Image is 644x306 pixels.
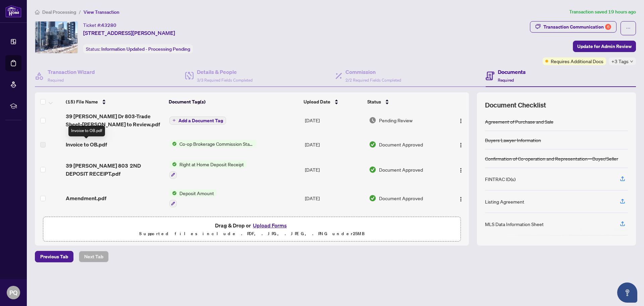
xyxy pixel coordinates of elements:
h4: Documents [498,68,526,76]
span: Upload Date [304,98,330,105]
div: Status: [83,44,193,53]
span: down [630,60,633,63]
img: Logo [458,118,464,124]
img: Document Status [369,166,376,173]
span: Right at Home Deposit Receipt [177,161,247,168]
span: 39 [PERSON_NAME] 803 2ND DEPOSIT RECEIPT.pdf [66,162,164,178]
button: Next Tab [79,251,109,262]
span: Amendment.pdf [66,194,106,202]
div: Ticket #: [83,21,116,29]
img: Logo [458,142,464,148]
th: Upload Date [301,92,365,111]
img: Status Icon [169,189,177,197]
img: Document Status [369,141,376,148]
span: Deposit Amount [177,189,217,197]
div: FINTRAC ID(s) [485,175,516,183]
span: Previous Tab [40,251,68,262]
button: Previous Tab [35,251,73,262]
span: Document Checklist [485,100,546,110]
span: 3/3 Required Fields Completed [197,78,253,83]
td: [DATE] [302,107,366,134]
span: [STREET_ADDRESS][PERSON_NAME] [83,29,175,37]
div: MLS Data Information Sheet [485,220,544,228]
div: Buyers Lawyer Information [485,136,541,144]
button: Status IconRight at Home Deposit Receipt [169,161,247,179]
button: Open asap [617,282,637,303]
span: 43280 [101,22,116,28]
div: Agreement of Purchase and Sale [485,118,553,125]
span: home [35,10,40,14]
img: Logo [458,168,464,173]
img: Document Status [369,117,376,124]
span: ellipsis [626,26,631,31]
th: Document Tag(s) [166,92,301,111]
button: Transaction Communication6 [530,21,616,33]
button: Upload Forms [251,221,289,230]
h4: Commission [345,68,401,76]
div: Listing Agreement [485,198,524,205]
button: Logo [455,115,466,126]
span: Drag & Drop or [215,221,289,230]
span: Document Approved [379,141,423,148]
img: logo [5,5,21,17]
td: [DATE] [302,184,366,213]
span: Deal Processing [42,9,76,15]
span: Required [498,78,514,83]
span: Requires Additional Docs [551,57,603,65]
button: Update for Admin Review [573,41,636,52]
th: (15) File Name [63,92,166,111]
button: Add a Document Tag [169,117,226,125]
span: PQ [9,288,17,297]
img: IMG-W12214436_1.jpg [35,21,77,53]
img: Status Icon [169,161,177,168]
button: Add a Document Tag [169,116,226,125]
span: Invoice to OB.pdf [66,140,107,148]
span: Information Updated - Processing Pending [101,46,190,52]
td: [DATE] [302,134,366,155]
span: Add a Document Tag [178,118,223,123]
div: Confirmation of Co-operation and Representation—Buyer/Seller [485,155,618,162]
span: View Transaction [84,9,119,15]
div: Invoice to OB.pdf [68,126,105,136]
button: Logo [455,193,466,204]
div: 6 [605,24,611,30]
button: Logo [455,139,466,150]
span: +3 Tags [611,57,629,65]
span: Pending Review [379,117,413,124]
span: Status [367,98,381,105]
th: Status [365,92,444,111]
button: Status IconDeposit Amount [169,189,217,208]
h4: Transaction Wizard [48,68,95,76]
span: Drag & Drop orUpload FormsSupported files include .PDF, .JPG, .JPEG, .PNG under25MB [43,217,461,242]
h4: Details & People [197,68,253,76]
article: Transaction saved 19 hours ago [569,8,636,16]
p: Supported files include .PDF, .JPG, .JPEG, .PNG under 25 MB [47,230,457,238]
span: 2/2 Required Fields Completed [345,78,401,83]
button: Status IconCo-op Brokerage Commission Statement [169,140,256,147]
span: (15) File Name [66,98,98,105]
span: Update for Admin Review [577,41,632,52]
span: Required [48,78,64,83]
td: [DATE] [302,213,366,242]
span: Co-op Brokerage Commission Statement [177,140,256,147]
img: Logo [458,196,464,202]
li: / [79,8,81,16]
span: Document Approved [379,194,423,202]
td: [DATE] [302,155,366,184]
span: 39 [PERSON_NAME] Dr 803-Trade Sheet-[PERSON_NAME] to Review.pdf [66,112,164,128]
img: Status Icon [169,140,177,147]
img: Document Status [369,194,376,202]
button: Logo [455,164,466,175]
span: Document Approved [379,166,423,173]
div: Transaction Communication [543,21,611,32]
span: plus [172,119,176,122]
